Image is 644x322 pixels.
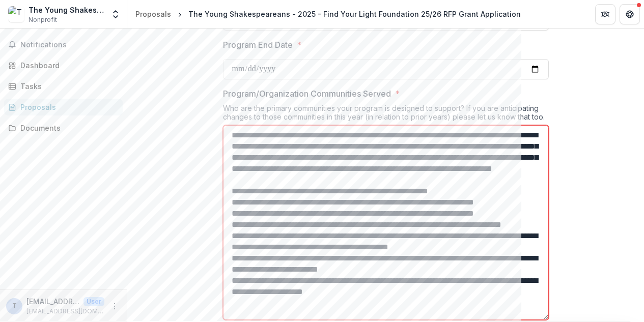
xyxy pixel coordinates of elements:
[108,4,123,24] button: Open entity switcher
[20,41,119,49] span: Notifications
[620,4,640,24] button: Get Help
[595,4,615,24] button: Partners
[4,78,123,95] a: Tasks
[12,303,17,309] div: theyoungshakespeareans@gmail.com
[4,120,123,136] a: Documents
[108,300,121,312] button: More
[29,15,57,24] span: Nonprofit
[26,296,79,307] p: [EMAIL_ADDRESS][DOMAIN_NAME]
[135,9,171,19] div: Proposals
[4,57,123,74] a: Dashboard
[20,81,115,92] div: Tasks
[20,123,115,133] div: Documents
[131,7,175,21] a: Proposals
[20,102,115,112] div: Proposals
[223,39,293,51] p: Program End Date
[26,307,104,316] p: [EMAIL_ADDRESS][DOMAIN_NAME]
[8,6,24,22] img: The Young Shakespeareans
[131,7,525,21] nav: breadcrumb
[4,99,123,115] a: Proposals
[223,104,549,125] div: Who are the primary communities your program is designed to support? If you are anticipating chan...
[4,37,123,53] button: Notifications
[188,9,521,19] div: The Young Shakespeareans - 2025 - Find Your Light Foundation 25/26 RFP Grant Application
[223,87,391,100] p: Program/Organization Communities Served
[83,297,104,306] p: User
[29,5,104,15] div: The Young Shakespeareans
[20,60,115,71] div: Dashboard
